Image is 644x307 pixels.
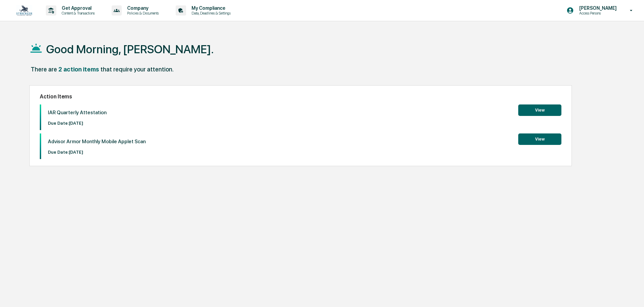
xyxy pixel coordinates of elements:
[31,66,57,73] div: There are
[40,93,561,100] h2: Action Items
[56,5,98,11] p: Get Approval
[574,5,620,11] p: [PERSON_NAME]
[122,11,162,16] p: Policies & Documents
[518,106,561,113] a: View
[518,104,561,116] button: View
[574,11,620,16] p: Access Persons
[122,5,162,11] p: Company
[100,66,174,73] div: that require your attention.
[56,11,98,16] p: Content & Transactions
[16,5,32,16] img: logo
[58,66,99,73] div: 2 action items
[186,5,234,11] p: My Compliance
[46,42,214,56] h1: Good Morning, [PERSON_NAME].
[48,150,146,155] p: Due Date: [DATE]
[48,110,107,116] p: IAR Quarterly Attestation
[48,139,146,145] p: Advisor Armor Monthly Mobile Applet Scan
[48,121,107,126] p: Due Date: [DATE]
[518,135,561,142] a: View
[186,11,234,16] p: Data, Deadlines & Settings
[518,133,561,145] button: View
